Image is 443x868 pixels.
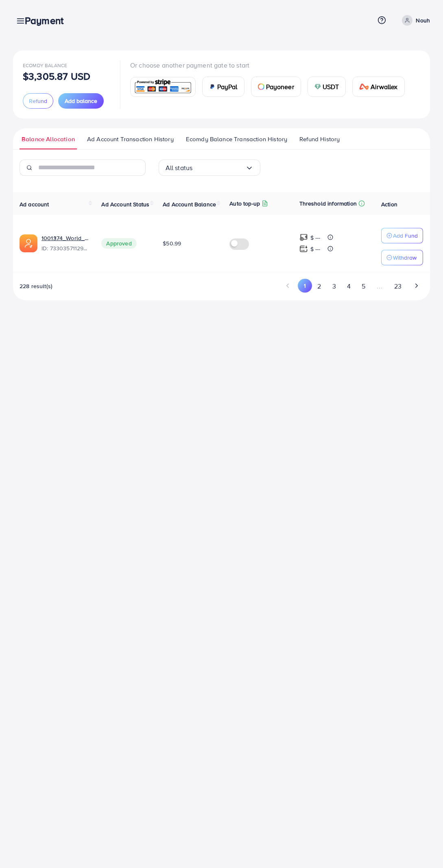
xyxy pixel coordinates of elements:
span: USDT [323,82,339,92]
img: ic-ads-acc.e4c84228.svg [20,234,37,252]
a: card [130,77,196,97]
span: ID: 7330357112914198529 [41,244,88,252]
button: Refund [23,93,53,109]
button: Go to page 2 [312,279,327,294]
a: cardAirwallex [352,77,404,97]
p: $ --- [310,244,321,254]
a: cardUSDT [308,77,346,97]
input: Search for option [192,162,245,174]
span: All status [166,162,193,174]
p: Threshold information [299,199,357,208]
span: Add balance [65,97,97,105]
span: PayPal [217,82,238,92]
img: card [359,83,369,90]
span: Approved [101,238,136,249]
h3: Payment [25,15,70,26]
img: card [314,83,321,90]
p: Add Fund [393,231,418,241]
p: Withdraw [393,253,417,262]
button: Add balance [58,93,104,109]
iframe: Chat [408,831,437,862]
button: Withdraw [381,250,423,265]
button: Go to page 3 [327,279,341,294]
a: 1001374_World_1706731803479 [41,234,88,242]
span: Ad account [20,200,49,208]
div: Search for option [159,160,260,176]
button: Add Fund [381,228,423,243]
span: Ecomdy Balance [23,62,67,69]
span: Refund History [299,135,340,144]
img: top-up amount [299,233,308,242]
a: cardPayoneer [251,77,301,97]
button: Go to next page [409,279,423,293]
p: Or choose another payment gate to start [130,60,411,70]
p: $3,305.87 USD [23,71,90,81]
img: card [258,83,264,90]
a: cardPayPal [202,77,244,97]
p: $ --- [310,233,321,243]
img: card [209,83,216,90]
span: Balance Allocation [22,135,75,144]
img: card [133,78,193,96]
a: Nouh [399,15,430,26]
span: Refund [29,97,47,105]
img: top-up amount [299,245,308,253]
span: Ad Account Balance [163,200,216,208]
button: Go to page 23 [388,279,407,294]
ul: Pagination [281,279,423,294]
span: 228 result(s) [20,282,52,290]
p: Auto top-up [229,199,260,208]
button: Go to page 1 [298,279,312,293]
button: Go to page 5 [356,279,371,294]
span: Airwallex [371,82,397,92]
span: Payoneer [266,82,294,92]
span: $50.99 [163,239,181,247]
span: Ad Account Status [101,200,149,208]
div: <span class='underline'>1001374_World_1706731803479</span></br>7330357112914198529 [41,234,88,253]
p: Nouh [416,15,430,25]
span: Ad Account Transaction History [87,135,174,144]
span: Action [381,200,397,208]
button: Go to page 4 [341,279,356,294]
span: Ecomdy Balance Transaction History [186,135,287,144]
